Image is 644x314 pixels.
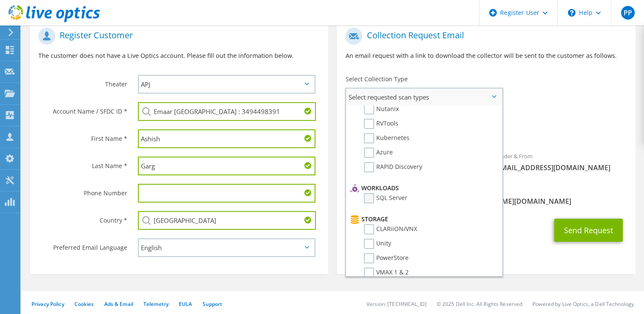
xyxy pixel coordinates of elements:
li: © 2025 Dell Inc. All Rights Reserved [437,300,522,308]
p: The customer does not have a Live Optics account. Please fill out the information below. [38,51,320,60]
a: EULA [179,300,192,308]
a: Support [202,300,222,308]
label: Phone Number [38,184,127,197]
label: Unity [364,239,391,249]
div: CC & Reply To [337,181,635,210]
span: [EMAIL_ADDRESS][DOMAIN_NAME] [495,163,627,172]
label: Azure [364,148,393,158]
span: PP [621,6,635,20]
li: Version: [TECHNICAL_ID] [366,300,426,308]
label: Theater [38,75,127,88]
a: Cookies [74,300,94,308]
svg: \n [568,9,575,17]
label: CLARiiON/VNX [364,224,417,234]
a: Privacy Policy [31,300,64,308]
p: An email request with a link to download the collector will be sent to the customer as follows. [345,51,627,60]
div: Sender & From [486,147,635,177]
div: Requested Collections [337,109,635,143]
li: Workloads [348,183,497,193]
button: Send Request [554,219,623,242]
li: Powered by Live Optics, a Dell Technology [532,300,634,308]
label: RAPID Discovery [364,162,422,172]
label: RVTools [364,119,398,129]
label: Nutanix [364,104,399,114]
label: Country * [38,211,127,225]
label: Account Name / SFDC ID * [38,102,127,116]
label: Preferred Email Language [38,238,127,252]
label: Select Collection Type [345,75,407,83]
label: First Name * [38,129,127,143]
span: Select requested scan types [346,88,501,106]
a: Ads & Email [104,300,133,308]
label: SQL Server [364,193,407,203]
label: VMAX 1 & 2 [364,268,409,278]
a: Telemetry [143,300,169,308]
label: Last Name * [38,157,127,170]
h1: Register Customer [38,28,315,45]
div: To [337,147,486,177]
li: Storage [348,214,497,224]
label: PowerStore [364,253,409,263]
h1: Collection Request Email [345,28,622,45]
label: Kubernetes [364,133,409,143]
